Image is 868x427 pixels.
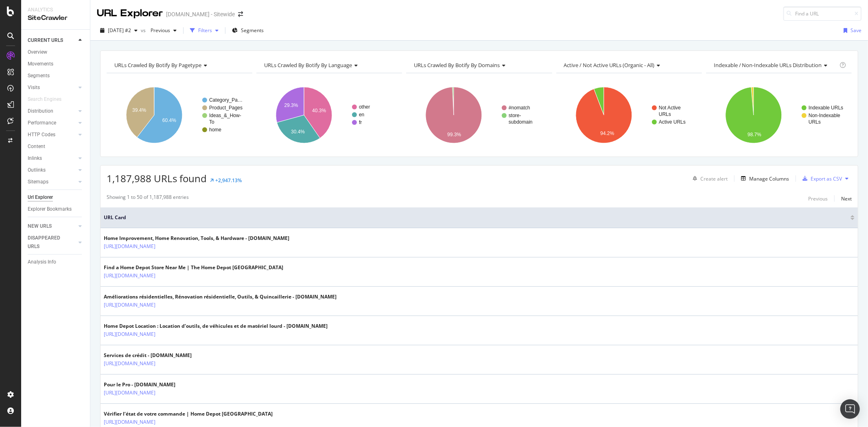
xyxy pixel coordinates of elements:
button: Segments [229,24,267,37]
div: Vérifier l’état de votre commande | Home Depot [GEOGRAPHIC_DATA] [104,410,273,418]
text: 40.3% [312,108,326,113]
a: Inlinks [28,154,76,163]
div: Next [841,195,852,202]
text: 94.2% [600,131,614,136]
text: 99.3% [448,132,461,137]
div: Home Improvement, Home Renovation, Tools, & Hardware - [DOMAIN_NAME] [104,235,289,242]
a: NEW URLS [28,222,76,231]
a: Search Engines [28,95,70,104]
h4: URLs Crawled By Botify By language [262,59,395,72]
text: other [359,104,370,110]
a: Movements [28,60,84,68]
div: Export as CSV [811,175,842,182]
text: home [209,127,221,133]
div: Explorer Bookmarks [28,205,72,213]
text: Product_Pages [209,105,243,111]
a: [URL][DOMAIN_NAME] [104,330,155,338]
button: Filters [187,24,222,37]
span: Segments [241,27,264,34]
div: Pour le Pro - [DOMAIN_NAME] [104,381,191,388]
text: 30.4% [291,129,305,135]
div: +2,947.13% [215,177,242,184]
div: Inlinks [28,154,42,163]
a: Analysis Info [28,258,84,266]
text: URLs [809,119,821,125]
a: Segments [28,72,84,80]
div: Create alert [700,175,728,182]
text: en [359,112,364,118]
div: Performance [28,119,56,127]
div: Améliorations résidentielles, Rénovation résidentielle, Outils, & Quincaillerie - [DOMAIN_NAME] [104,293,337,301]
div: Showing 1 to 50 of 1,187,988 entries [107,194,189,203]
text: URLs [659,111,671,117]
a: Explorer Bookmarks [28,205,84,213]
a: [URL][DOMAIN_NAME] [104,272,155,280]
div: Outlinks [28,166,46,174]
div: A chart. [256,80,401,150]
div: Content [28,142,45,151]
a: Visits [28,83,76,92]
svg: A chart. [706,80,851,150]
div: Url Explorer [28,193,53,202]
span: Previous [147,27,170,34]
div: Visits [28,83,40,92]
div: SiteCrawler [28,13,83,23]
a: [URL][DOMAIN_NAME] [104,359,155,368]
a: Overview [28,48,84,57]
a: Content [28,142,84,151]
svg: A chart. [107,80,251,150]
div: Overview [28,48,47,57]
button: Previous [147,24,180,37]
div: Services de crédit - [DOMAIN_NAME] [104,352,192,359]
text: Indexable URLs [809,105,843,111]
div: Home Depot Location : Location d’outils, de véhicules et de matériel lourd - [DOMAIN_NAME] [104,322,328,330]
span: Indexable / Non-Indexable URLs distribution [714,61,822,69]
a: Distribution [28,107,76,115]
button: Next [841,194,852,203]
text: store- [509,113,521,118]
button: Export as CSV [799,172,842,185]
text: subdomain [509,119,533,125]
svg: A chart. [556,80,701,150]
div: CURRENT URLS [28,36,63,45]
div: Analytics [28,7,83,13]
text: Ideas_&_How- [209,113,241,118]
div: DISAPPEARED URLS [28,234,69,251]
a: HTTP Codes [28,131,76,139]
svg: A chart. [406,80,551,150]
button: Previous [808,194,828,203]
text: #nomatch [509,105,530,111]
a: [URL][DOMAIN_NAME] [104,242,155,251]
span: URLs Crawled By Botify By language [264,61,352,69]
div: URL Explorer [97,7,163,20]
a: [URL][DOMAIN_NAME] [104,418,155,426]
div: arrow-right-arrow-left [238,11,243,17]
div: Manage Columns [749,175,789,182]
span: vs [141,27,147,34]
div: Segments [28,72,50,80]
text: 60.4% [162,118,176,123]
div: Open Intercom Messenger [840,399,860,419]
div: Movements [28,60,53,68]
div: HTTP Codes [28,131,55,139]
button: Create alert [689,172,728,185]
span: URLs Crawled By Botify By domains [414,61,500,69]
span: 1,187,988 URLs found [107,172,207,185]
a: Outlinks [28,166,76,174]
text: Not Active [659,105,681,111]
text: Active URLs [659,119,686,125]
span: URLs Crawled By Botify By pagetype [114,61,201,69]
h4: URLs Crawled By Botify By domains [412,59,544,72]
span: 2025 Aug. 21st #2 [108,27,131,34]
a: Sitemaps [28,178,76,186]
div: Find a Home Depot Store Near Me | The Home Depot [GEOGRAPHIC_DATA] [104,264,283,271]
button: [DATE] #2 [97,24,141,37]
h4: Indexable / Non-Indexable URLs Distribution [712,59,838,72]
div: Filters [198,27,212,34]
button: Save [840,24,861,37]
div: Previous [808,195,828,202]
input: Find a URL [783,7,861,21]
div: Distribution [28,107,53,115]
